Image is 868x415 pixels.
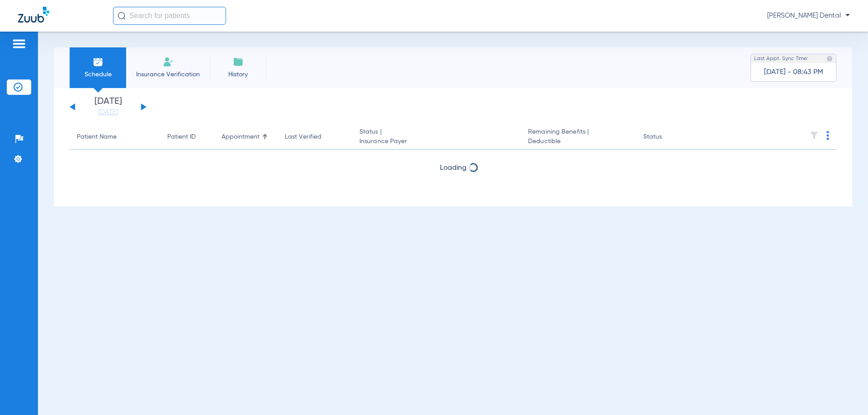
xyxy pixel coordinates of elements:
[359,137,514,146] span: Insurance Payer
[521,125,636,150] th: Remaining Benefits |
[285,132,345,142] div: Last Verified
[285,132,321,142] div: Last Verified
[93,56,104,67] img: Schedule
[118,12,126,20] img: Search Icon
[826,56,833,62] img: last sync help info
[77,132,117,142] div: Patient Name
[754,54,808,63] span: Last Appt. Sync Time:
[81,97,135,117] li: [DATE]
[167,132,196,142] div: Patient ID
[18,7,49,23] img: Zuub Logo
[636,125,697,150] th: Status
[12,38,26,49] img: hamburger-icon
[222,132,270,142] div: Appointment
[767,11,850,20] span: [PERSON_NAME] Dental
[440,164,467,172] span: Loading
[233,56,244,67] img: History
[826,131,829,140] img: group-dot-blue.svg
[764,68,823,77] span: [DATE] - 08:43 PM
[528,137,628,146] span: Deductible
[81,108,135,117] a: [DATE]
[113,7,226,25] input: Search for patients
[352,125,521,150] th: Status |
[217,70,259,79] span: History
[163,56,174,67] img: Manual Insurance Verification
[167,132,207,142] div: Patient ID
[222,132,259,142] div: Appointment
[133,70,203,79] span: Insurance Verification
[810,131,819,140] img: filter.svg
[77,132,153,142] div: Patient Name
[76,70,119,79] span: Schedule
